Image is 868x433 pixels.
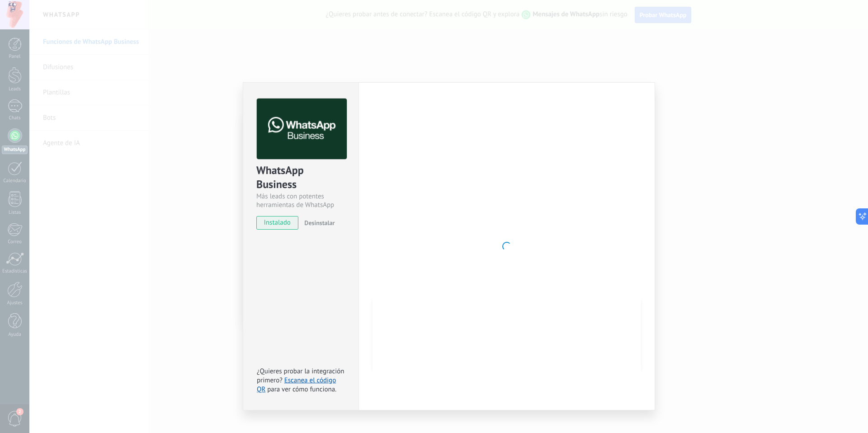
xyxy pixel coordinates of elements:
[267,385,336,394] span: para ver cómo funciona.
[304,219,335,227] span: Desinstalar
[257,367,344,385] span: ¿Quieres probar la integración primero?
[257,99,347,160] img: logo_main.png
[301,216,335,230] button: Desinstalar
[257,376,336,394] a: Escanea el código QR
[256,163,345,192] div: WhatsApp Business
[257,216,298,230] span: instalado
[256,192,345,209] div: Más leads con potentes herramientas de WhatsApp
